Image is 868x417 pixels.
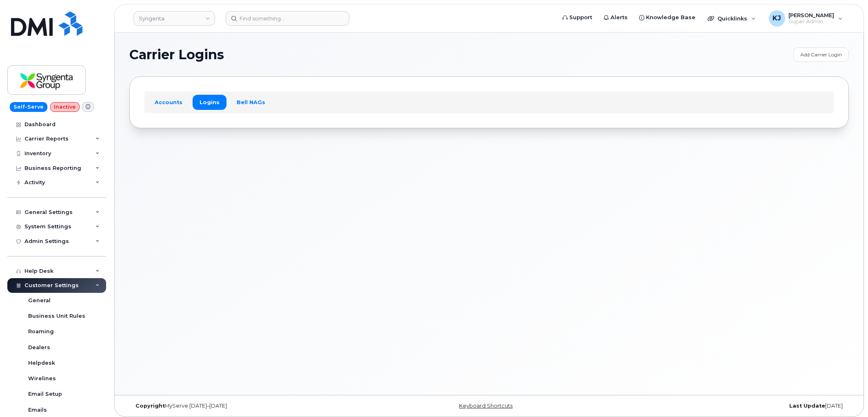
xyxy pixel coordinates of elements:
a: Logins [193,95,226,109]
div: MyServe [DATE]–[DATE] [129,403,369,409]
a: Add Carrier Login [793,47,849,62]
strong: Copyright [135,403,165,409]
span: Carrier Logins [129,49,224,61]
a: Keyboard Shortcuts [459,403,513,409]
a: Accounts [148,95,189,109]
div: [DATE] [609,403,849,409]
a: Bell NAGs [230,95,272,109]
strong: Last Update [789,403,825,409]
